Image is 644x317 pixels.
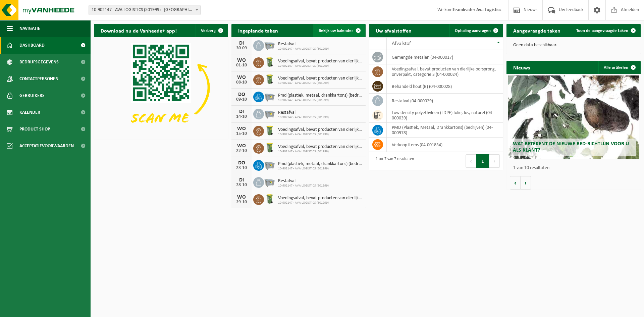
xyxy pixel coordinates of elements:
span: Ophaling aanvragen [455,29,491,33]
div: 22-10 [235,149,248,153]
h2: Aangevraagde taken [506,24,567,37]
div: 08-10 [235,80,248,85]
span: Afvalstof [392,41,411,46]
div: WO [235,75,248,80]
span: Gebruikers [19,87,45,104]
td: verkoop items (04-001834) [387,138,503,152]
span: Kalender [19,104,40,121]
span: Product Shop [19,121,50,138]
td: PMD (Plastiek, Metaal, Drankkartons) (bedrijven) (04-000978) [387,123,503,138]
img: WB-2500-GAL-GY-01 [264,91,275,102]
span: Toon de aangevraagde taken [576,29,628,33]
div: 29-10 [235,200,248,205]
span: Verberg [201,29,216,33]
h2: Ingeplande taken [231,24,285,37]
button: 1 [476,154,489,168]
span: Acceptatievoorwaarden [19,138,74,154]
span: 10-902147 - AVA LOGISTICS (501999) [278,47,329,51]
span: Contactpersonen [19,70,58,87]
img: WB-0140-HPE-GN-50 [264,73,275,85]
span: Bedrijfsgegevens [19,54,59,70]
div: DI [235,177,248,183]
span: 10-902147 - AVA LOGISTICS (501999) [278,64,362,68]
span: Dashboard [19,37,45,54]
img: WB-0140-HPE-GN-50 [264,193,275,205]
span: 10-902147 - AVA LOGISTICS (501999) [278,150,362,154]
td: low density polyethyleen (LDPE) folie, los, naturel (04-000039) [387,108,503,123]
img: WB-2500-GAL-GY-01 [264,159,275,170]
span: 10-902147 - AVA LOGISTICS (501999) [278,81,362,85]
img: WB-2500-GAL-GY-01 [264,176,275,188]
strong: Teamleader Ava Logistics [452,7,501,12]
button: Volgende [521,176,531,190]
span: Bekijk uw kalender [319,29,353,33]
img: WB-2500-GAL-GY-01 [264,108,275,119]
span: Voedingsafval, bevat producten van dierlijke oorsprong, onverpakt, categorie 3 [278,76,362,81]
p: Geen data beschikbaar. [513,43,634,48]
div: WO [235,126,248,131]
span: 10-902147 - AVA LOGISTICS (501999) [278,98,362,102]
img: WB-2500-GAL-GY-01 [264,39,275,51]
span: Voedingsafval, bevat producten van dierlijke oorsprong, onverpakt, categorie 3 [278,59,362,64]
span: Wat betekent de nieuwe RED-richtlijn voor u als klant? [513,141,629,153]
h2: Download nu de Vanheede+ app! [94,24,183,37]
span: 10-902147 - AVA LOGISTICS (501999) [278,115,329,119]
a: Wat betekent de nieuwe RED-richtlijn voor u als klant? [508,75,639,159]
td: behandeld hout (B) (04-000028) [387,79,503,94]
td: voedingsafval, bevat producten van dierlijke oorsprong, onverpakt, categorie 3 (04-000024) [387,64,503,79]
td: restafval (04-000029) [387,94,503,108]
span: 10-902147 - AVA LOGISTICS (501999) [278,167,362,171]
h2: Uw afvalstoffen [369,24,418,37]
div: DO [235,92,248,97]
a: Ophaling aanvragen [449,24,502,37]
span: 10-902147 - AVA LOGISTICS (501999) [278,184,329,188]
img: WB-0140-HPE-GN-50 [264,125,275,136]
div: 01-10 [235,63,248,68]
span: Voedingsafval, bevat producten van dierlijke oorsprong, onverpakt, categorie 3 [278,127,362,133]
div: 23-10 [235,166,248,170]
td: gemengde metalen (04-000017) [387,50,503,64]
div: 15-10 [235,131,248,136]
span: 10-902147 - AVA LOGISTICS (501999) [278,201,362,205]
span: Restafval [278,42,329,47]
div: WO [235,143,248,149]
span: Pmd (plastiek, metaal, drankkartons) (bedrijven) [278,161,362,167]
a: Alle artikelen [598,61,640,74]
span: Voedingsafval, bevat producten van dierlijke oorsprong, onverpakt, categorie 3 [278,144,362,150]
span: 10-902147 - AVA LOGISTICS (501999) - SINT-NIKLAAS [89,5,200,15]
div: 14-10 [235,114,248,119]
span: Restafval [278,110,329,115]
span: 10-902147 - AVA LOGISTICS (501999) [278,133,362,137]
p: 1 van 10 resultaten [513,166,637,170]
div: DO [235,160,248,166]
span: 10-902147 - AVA LOGISTICS (501999) - SINT-NIKLAAS [89,5,201,15]
button: Previous [466,154,476,168]
img: WB-0140-HPE-GN-50 [264,56,275,68]
div: 1 tot 7 van 7 resultaten [372,154,414,168]
img: WB-0140-HPE-GN-50 [264,142,275,153]
a: Toon de aangevraagde taken [571,24,640,37]
span: Navigatie [19,20,40,37]
div: DI [235,109,248,114]
a: Bekijk uw kalender [313,24,365,37]
span: Pmd (plastiek, metaal, drankkartons) (bedrijven) [278,93,362,98]
button: Vorige [510,176,521,190]
button: Verberg [196,24,227,37]
span: Voedingsafval, bevat producten van dierlijke oorsprong, onverpakt, categorie 3 [278,196,362,201]
img: Download de VHEPlus App [94,37,228,138]
div: 28-10 [235,183,248,188]
div: DI [235,41,248,46]
button: Next [489,154,500,168]
h2: Nieuws [506,61,537,74]
div: 30-09 [235,46,248,51]
div: WO [235,195,248,200]
span: Restafval [278,178,329,184]
div: WO [235,58,248,63]
div: 09-10 [235,97,248,102]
